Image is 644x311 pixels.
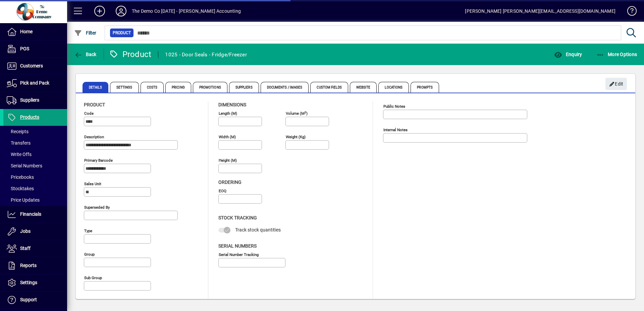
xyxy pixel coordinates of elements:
span: Suppliers [20,97,39,103]
button: Enquiry [552,48,584,60]
span: Prompts [411,82,439,93]
mat-label: Description [84,135,104,139]
span: Ordering [218,179,241,185]
span: Price Updates [7,197,40,203]
span: Documents / Images [261,82,309,93]
a: Receipts [3,126,67,137]
div: 1025 - Door Seals - Fridge/Freezer [165,49,247,60]
span: Serial Numbers [218,243,257,249]
button: Add [89,5,110,17]
span: Transfers [7,140,31,146]
span: Pick and Pack [20,80,49,86]
span: Back [74,52,97,57]
span: Serial Numbers [7,163,42,168]
mat-label: Superseded by [84,205,110,210]
span: Home [20,29,33,34]
mat-label: Customer Item Type [84,299,119,304]
span: Stock Tracking [218,215,257,220]
span: Custom Fields [310,82,348,93]
span: Track stock quantities [235,227,281,232]
a: Jobs [3,223,67,240]
span: Write Offs [7,152,32,157]
span: Products [20,114,39,120]
span: Details [83,82,108,93]
mat-label: Type [84,228,92,233]
span: Filter [74,30,97,36]
mat-label: Length (m) [219,111,237,116]
a: Customers [3,58,67,74]
div: The Demo Co [DATE] - [PERSON_NAME] Accounting [132,6,241,16]
a: Pick and Pack [3,75,67,92]
span: Financials [20,211,41,217]
span: Staff [20,246,31,251]
span: Jobs [20,228,31,234]
a: Knowledge Base [622,1,636,23]
span: Product [113,30,131,36]
span: Website [350,82,377,93]
a: Financials [3,206,67,223]
a: Stocktakes [3,183,67,194]
mat-label: EOQ [219,189,226,193]
a: Pricebooks [3,171,67,183]
mat-label: Weight (Kg) [286,135,306,139]
a: Reports [3,257,67,274]
mat-label: Volume (m ) [286,111,308,116]
app-page-header-button: Back [67,48,104,60]
button: Back [72,48,98,60]
a: Home [3,23,67,40]
mat-label: Sub group [84,275,102,280]
span: Dimensions [218,102,246,107]
mat-label: Primary barcode [84,158,113,163]
a: Settings [3,274,67,291]
mat-label: Internal Notes [383,127,408,132]
span: Pricing [165,82,191,93]
span: POS [20,46,29,51]
span: Receipts [7,129,29,134]
span: Enquiry [554,52,582,57]
mat-label: Serial Number tracking [219,252,259,257]
mat-label: Height (m) [219,158,237,163]
a: Serial Numbers [3,160,67,171]
span: Edit [609,79,624,90]
span: More Options [596,52,637,57]
div: Product [109,49,152,60]
button: Profile [110,5,132,17]
span: Suppliers [229,82,259,93]
button: More Options [595,48,639,60]
span: Reports [20,263,37,268]
span: Customers [20,63,43,68]
span: Promotions [193,82,227,93]
mat-label: Code [84,111,94,116]
a: Write Offs [3,149,67,160]
div: [PERSON_NAME] [PERSON_NAME][EMAIL_ADDRESS][DOMAIN_NAME] [465,6,615,16]
span: Settings [110,82,139,93]
button: Edit [605,78,627,90]
span: Support [20,297,37,302]
mat-label: Group [84,252,95,257]
mat-label: Width (m) [219,135,236,139]
a: Price Updates [3,194,67,206]
button: Filter [72,27,98,39]
a: Support [3,292,67,308]
span: Pricebooks [7,174,34,180]
mat-label: Public Notes [383,104,405,109]
span: Settings [20,280,37,285]
a: Suppliers [3,92,67,109]
span: Product [84,102,105,107]
span: Stocktakes [7,186,34,191]
a: Transfers [3,137,67,149]
span: Costs [141,82,164,93]
mat-label: Sales unit [84,182,101,186]
span: Locations [378,82,409,93]
a: POS [3,41,67,57]
sup: 3 [305,110,306,114]
a: Staff [3,240,67,257]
